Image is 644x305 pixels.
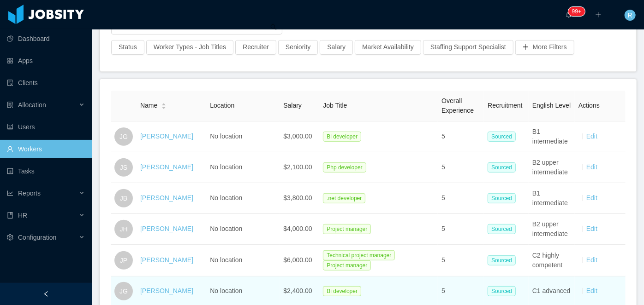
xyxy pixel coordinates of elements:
span: Sourced [488,255,516,265]
a: [PERSON_NAME] [140,287,193,294]
a: icon: profileTasks [7,162,85,180]
i: icon: bell [566,12,572,18]
span: Project manager [323,224,371,234]
td: B1 intermediate [529,183,575,214]
span: Recruitment [488,102,522,109]
span: JG [119,127,128,146]
span: Bi developer [323,132,361,142]
span: $2,400.00 [283,287,312,294]
span: .net developer [323,193,365,203]
span: $2,100.00 [283,163,312,171]
td: No location [206,183,280,214]
span: Actions [578,102,600,109]
td: 5 [438,152,484,183]
button: icon: plusMore Filters [515,40,574,55]
button: Market Availability [355,40,421,55]
span: HR [18,212,27,219]
button: Status [111,40,144,55]
a: icon: auditClients [7,74,85,92]
button: Staffing Support Specialist [423,40,513,55]
a: Edit [586,132,597,140]
span: Bi developer [323,286,361,296]
button: Worker Types - Job Titles [146,40,233,55]
i: icon: line-chart [7,190,13,196]
a: Edit [586,287,597,294]
button: Salary [320,40,353,55]
span: Sourced [488,132,516,142]
a: icon: userWorkers [7,140,85,158]
span: Overall Experience [441,97,474,114]
td: B2 upper intermediate [529,214,575,245]
div: Sort [161,102,167,108]
span: Configuration [18,234,56,241]
i: icon: plus [595,12,602,18]
td: 5 [438,245,484,276]
span: Name [140,101,157,110]
a: Edit [586,225,597,232]
td: 5 [438,183,484,214]
td: 5 [438,214,484,245]
span: JB [120,189,127,207]
span: R [628,10,632,21]
td: 5 [438,121,484,152]
a: [PERSON_NAME] [140,132,193,140]
span: English Level [532,102,571,109]
td: B2 upper intermediate [529,152,575,183]
a: icon: robotUsers [7,118,85,136]
td: B1 intermediate [529,121,575,152]
a: [PERSON_NAME] [140,163,193,171]
td: C2 highly competent [529,245,575,276]
a: icon: pie-chartDashboard [7,29,85,48]
a: Edit [586,194,597,201]
a: [PERSON_NAME] [140,256,193,264]
span: Reports [18,190,41,197]
span: $6,000.00 [283,256,312,264]
a: [PERSON_NAME] [140,225,193,232]
a: Edit [586,256,597,264]
a: Edit [586,163,597,171]
span: Sourced [488,193,516,203]
span: JS [120,158,127,177]
span: $3,000.00 [283,132,312,140]
span: Salary [283,102,302,109]
i: icon: book [7,212,13,219]
td: No location [206,214,280,245]
button: Seniority [278,40,318,55]
span: Project manager [323,260,371,270]
td: No location [206,121,280,152]
span: Sourced [488,286,516,296]
i: icon: caret-up [161,102,167,105]
td: No location [206,245,280,276]
i: icon: search [270,24,277,30]
i: icon: setting [7,234,13,241]
a: icon: appstoreApps [7,52,85,70]
button: Recruiter [235,40,276,55]
sup: 264 [568,7,585,16]
span: $4,000.00 [283,225,312,232]
span: Location [210,102,234,109]
td: No location [206,152,280,183]
i: icon: caret-down [161,105,167,108]
i: icon: solution [7,102,13,108]
span: JH [119,220,127,238]
a: [PERSON_NAME] [140,194,193,201]
span: JG [119,282,128,300]
span: Php developer [323,162,366,173]
span: Sourced [488,162,516,173]
span: Technical project manager [323,250,395,260]
span: Sourced [488,224,516,234]
span: JP [120,251,127,270]
span: Allocation [18,101,46,109]
span: $3,800.00 [283,194,312,201]
span: Job Title [323,102,347,109]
